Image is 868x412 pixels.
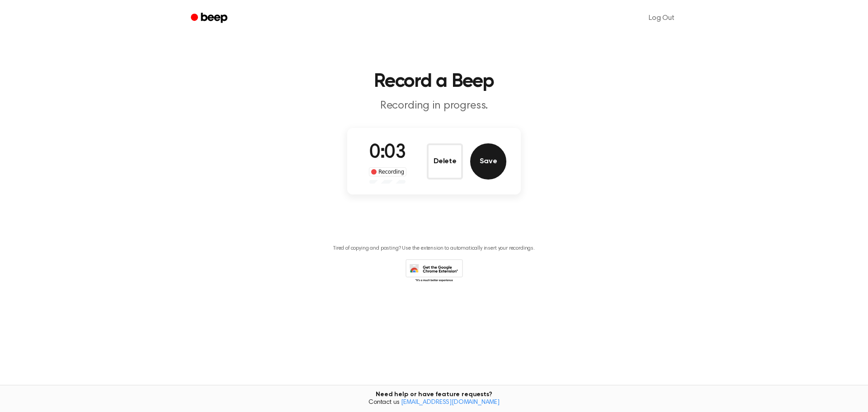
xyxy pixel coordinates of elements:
p: Tired of copying and pasting? Use the extension to automatically insert your recordings. [333,245,535,252]
button: Save Audio Record [470,143,506,180]
a: Beep [184,9,236,27]
a: [EMAIL_ADDRESS][DOMAIN_NAME] [401,399,500,406]
a: Log Out [640,7,684,29]
div: Recording [369,167,406,176]
h1: Record a Beep [203,72,665,91]
p: Recording in progress. [260,99,608,114]
span: Contact us [5,399,863,407]
span: 0:03 [369,143,406,162]
button: Delete Audio Record [427,143,463,180]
